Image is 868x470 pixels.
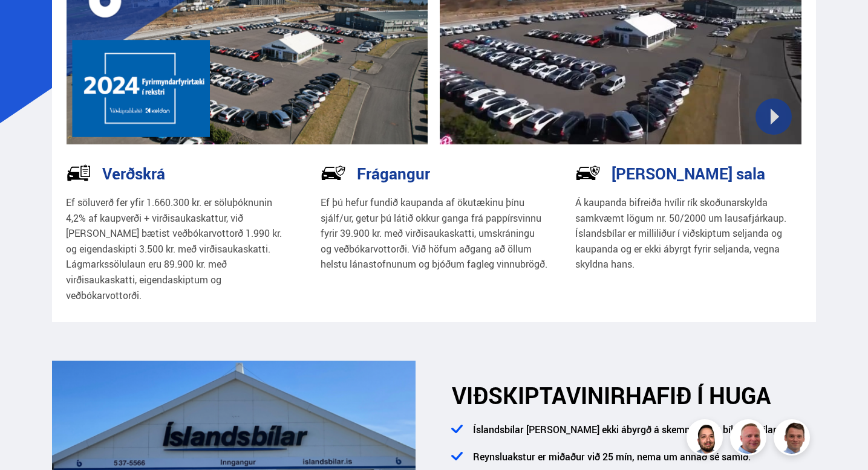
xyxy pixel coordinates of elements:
button: Opna LiveChat spjallviðmót [10,5,46,41]
img: FbJEzSuNWCJXmdc-.webp [775,421,812,457]
p: Ef þú hefur fundið kaupanda af ökutækinu þínu sjálf/ur, getur þú látið okkur ganga frá pappírsvin... [321,195,547,272]
h3: Frágangur [357,164,430,182]
p: Á kaupanda bifreiða hvílir rík skoðunarskylda samkvæmt lögum nr. 50/2000 um lausafjárkaup. Ísland... [575,195,802,272]
li: Íslandsbílar [PERSON_NAME] ekki ábyrgð á skemmdum á bílum á bílaplani. [467,421,816,448]
h3: [PERSON_NAME] sala [612,164,765,182]
img: nhp88E3Fdnt1Opn2.png [688,421,725,457]
p: Ef söluverð fer yfir 1.660.300 kr. er söluþóknunin 4,2% af kaupverði + virðisaukaskattur, við [PE... [66,195,293,303]
img: NP-R9RrMhXQFCiaa.svg [321,160,346,185]
h3: Verðskrá [102,164,165,182]
span: VIÐSKIPTAVINIR [452,380,625,411]
img: siFngHWaQ9KaOqBr.png [732,421,768,457]
img: -Svtn6bYgwAsiwNX.svg [575,160,601,185]
img: tr5P-W3DuiFaO7aO.svg [66,160,91,185]
h2: HAFIÐ Í HUGA [452,382,816,409]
